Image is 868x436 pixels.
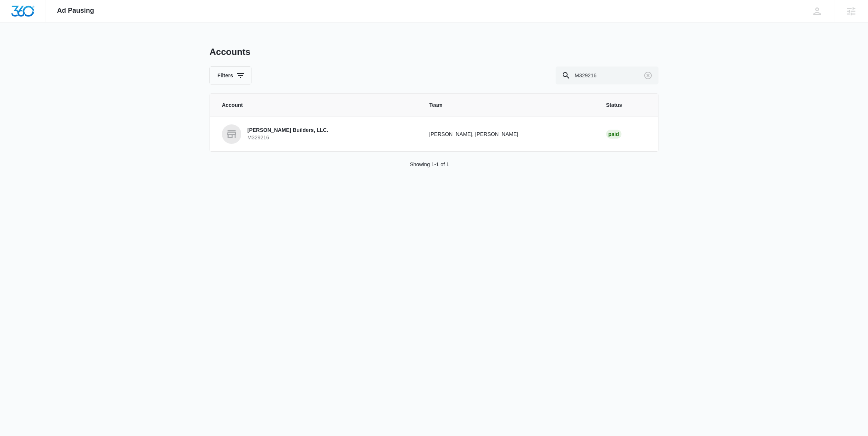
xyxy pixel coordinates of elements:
[57,7,94,15] span: Ad Pausing
[222,101,411,109] span: Account
[210,46,250,58] h1: Accounts
[606,130,621,139] div: Paid
[606,101,646,109] span: Status
[210,67,251,84] button: Filters
[429,101,588,109] span: Team
[556,67,658,84] input: Search By Account Number
[247,127,328,134] p: [PERSON_NAME] Builders, LLC.
[410,161,449,168] p: Showing 1-1 of 1
[429,130,588,138] p: [PERSON_NAME], [PERSON_NAME]
[222,124,411,144] a: [PERSON_NAME] Builders, LLC.M329216
[642,69,654,81] button: Clear
[247,134,328,142] p: M329216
